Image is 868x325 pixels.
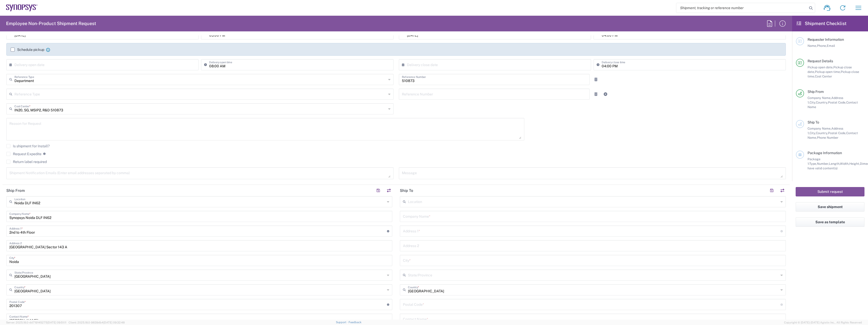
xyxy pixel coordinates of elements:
span: City, [810,131,816,135]
span: Server: 2025.18.0-dd719145275 [6,321,66,324]
span: Country, [816,131,828,135]
span: [DATE] 09:51:11 [47,321,66,324]
span: Height, [849,162,860,166]
a: Remove Reference [592,91,599,98]
button: Save as template [796,217,864,227]
span: [DATE] 09:32:48 [103,321,125,324]
label: Schedule pickup [11,48,44,52]
span: Phone, [817,44,827,48]
a: Remove Reference [592,76,599,83]
a: Support [336,321,349,324]
h2: Shipment Checklist [797,21,847,27]
span: Ship From [808,90,824,94]
span: Width, [840,162,849,166]
span: Package Information [808,151,842,155]
label: Return label required [6,160,47,164]
span: Pickup open date, [808,65,833,69]
span: Client: 2025.18.0-9839db4 [69,321,125,324]
span: City, [810,100,816,104]
span: Ship To [808,120,819,124]
label: Is shipment for Install? [6,144,50,148]
span: Postal Code, [828,100,846,104]
input: Shipment, tracking or reference number [676,3,807,13]
span: Number, [817,162,829,166]
span: Package 1: [808,157,820,166]
a: Feedback [349,321,361,324]
span: Cost Center [815,74,832,78]
span: Length, [829,162,840,166]
span: Pickup open time, [815,70,841,74]
label: Request Expedite [6,152,41,156]
span: Postal Code, [828,131,846,135]
span: Request Details [808,59,833,63]
span: Country, [816,100,828,104]
span: Name, [808,44,817,48]
h2: Ship From [6,188,25,193]
h2: Employee Non-Product Shipment Request [6,21,96,27]
span: Company Name, [808,96,831,100]
span: Requester Information [808,37,844,42]
h2: Ship To [400,188,413,193]
span: Type, [809,162,817,166]
span: Company Name, [808,127,831,130]
span: Copyright © [DATE]-[DATE] Agistix Inc., All Rights Reserved [784,320,862,325]
button: Save shipment [796,202,864,212]
span: Email [827,44,835,48]
button: Submit request [796,187,864,196]
span: Phone Number [817,136,838,139]
a: Add Reference [602,91,609,98]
